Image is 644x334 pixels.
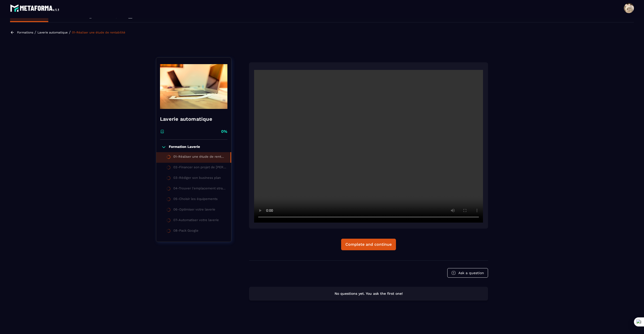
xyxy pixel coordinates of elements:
a: Laverie automatique [37,31,68,34]
p: No questions yet. You ask the first one! [254,291,484,296]
div: 07-Automatiser votre laverie [173,218,219,224]
div: 05-Choisir les équipements [173,197,218,202]
a: 01-Réaliser une étude de rentabilité [72,31,125,34]
button: Complete and continue [341,239,396,250]
h4: Laverie automatique [160,115,227,122]
a: Formations [17,31,33,34]
div: 01-Réaliser une étude de rentabilité [173,155,225,160]
div: 02-Financer son projet de [PERSON_NAME] [173,165,226,171]
div: 08-Pack Google [173,229,198,234]
p: Formation Laverie [169,145,200,150]
img: banner [160,61,227,112]
div: Complete and continue [345,242,392,247]
div: 04-Trouver l'emplacement stratégique [173,186,226,192]
p: 0% [221,129,227,134]
img: logo [10,3,60,13]
span: / [69,30,71,35]
button: Ask a question [447,268,488,278]
div: 03-Rédiger son business plan [173,176,221,181]
div: 06-Optimiser votre laverie [173,207,215,213]
span: / [34,30,36,35]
